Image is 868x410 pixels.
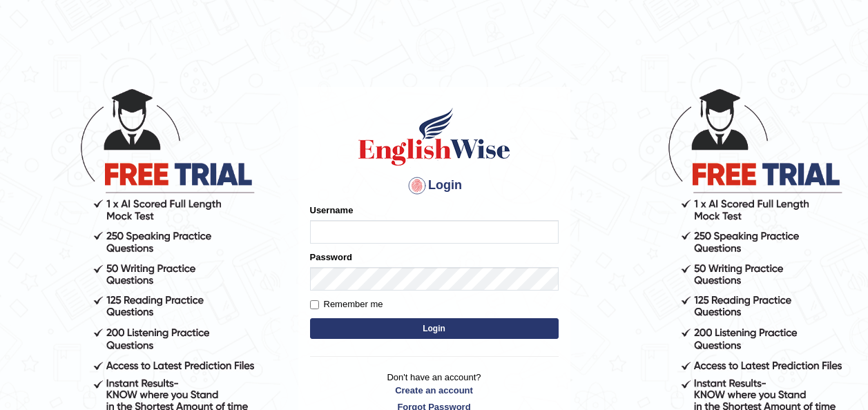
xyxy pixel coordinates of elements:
img: Logo of English Wise sign in for intelligent practice with AI [356,106,513,168]
label: Username [310,204,354,217]
button: Login [310,318,559,339]
input: Remember me [310,300,319,309]
label: Remember me [310,297,383,311]
h4: Login [310,175,559,197]
a: Create an account [310,384,559,397]
label: Password [310,251,352,264]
